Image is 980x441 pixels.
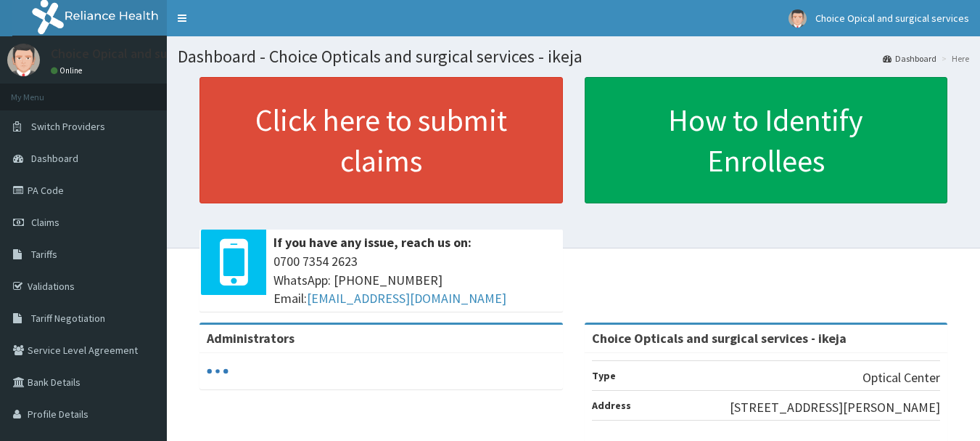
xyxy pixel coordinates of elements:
b: Type [592,369,616,382]
li: Here [938,52,969,65]
span: Tariff Negotiation [31,312,105,325]
span: 0700 7354 2623 WhatsApp: [PHONE_NUMBER] Email: [273,252,556,308]
b: Address [592,399,631,412]
a: Dashboard [883,52,936,65]
span: Claims [31,216,59,229]
a: Online [51,65,86,76]
span: Tariffs [31,248,57,261]
p: [STREET_ADDRESS][PERSON_NAME] [730,398,940,417]
span: Switch Providers [31,120,105,133]
strong: Choice Opticals and surgical services - ikeja [592,330,847,347]
a: [EMAIL_ADDRESS][DOMAIN_NAME] [307,290,506,307]
p: Choice Opical and surgical services [51,47,247,60]
span: Choice Opical and surgical services [815,12,969,25]
h1: Dashboard - Choice Opticals and surgical services - ikeja [178,47,969,66]
a: How to Identify Enrollees [585,77,948,203]
b: Administrators [207,330,295,347]
p: Optical Center [862,368,940,387]
span: Dashboard [31,152,78,165]
svg: audio-loading [207,360,228,382]
a: Click here to submit claims [199,77,563,203]
b: If you have any issue, reach us on: [273,234,472,251]
img: User Image [7,44,40,76]
img: User Image [788,9,807,28]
